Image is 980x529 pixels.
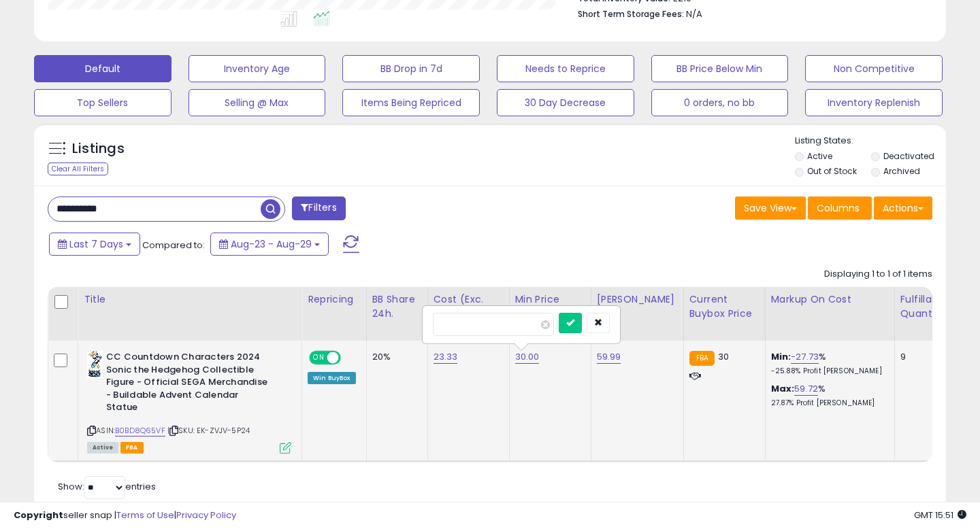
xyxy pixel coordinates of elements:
div: % [771,383,884,408]
button: Last 7 Days [49,233,140,256]
span: Show: entries [58,480,156,493]
span: FBA [120,442,144,454]
b: Max: [771,382,795,395]
button: Aug-23 - Aug-29 [210,233,329,256]
div: BB Share 24h. [372,292,422,321]
div: Markup on Cost [771,292,889,307]
span: Compared to: [142,239,205,252]
div: [PERSON_NAME] [597,292,678,307]
h5: Listings [72,139,125,158]
a: 59.99 [597,350,621,364]
span: All listings currently available for purchase on Amazon [87,442,118,454]
div: Clear All Filters [48,163,108,175]
a: -27.73 [791,350,819,364]
div: seller snap | | [14,509,236,522]
div: Min Price [515,292,585,307]
b: CC Countdown Characters 2024 Sonic the Hedgehog Collectible Figure - Official SEGA Merchandise - ... [106,351,272,417]
button: Save View [735,197,806,220]
label: Archived [883,165,920,177]
button: Needs to Reprice [497,55,634,82]
button: 0 orders, no bb [651,89,789,116]
a: B0BD8Q65VF [115,425,165,437]
span: 2025-09-7 15:51 GMT [914,509,966,522]
button: Items Being Repriced [342,89,480,116]
div: Displaying 1 to 1 of 1 items [824,268,932,281]
button: BB Drop in 7d [342,55,480,82]
a: 30.00 [515,350,540,364]
div: 9 [900,351,943,363]
button: Selling @ Max [189,89,326,116]
span: N/A [686,7,702,20]
span: OFF [339,352,361,364]
b: Short Term Storage Fees: [578,8,684,20]
button: Non Competitive [805,55,943,82]
div: Win BuyBox [308,372,356,384]
div: Current Buybox Price [689,292,759,321]
div: % [771,351,884,376]
div: 20% [372,351,417,363]
button: 30 Day Decrease [497,89,634,116]
span: Last 7 Days [69,237,123,251]
b: Min: [771,350,791,363]
button: Inventory Age [189,55,326,82]
span: ON [310,352,327,364]
button: Filters [292,197,345,220]
a: 23.33 [434,350,458,364]
label: Out of Stock [807,165,857,177]
label: Deactivated [883,150,934,162]
small: FBA [689,351,715,366]
a: Privacy Policy [176,509,236,522]
p: -25.88% Profit [PERSON_NAME] [771,366,884,376]
span: | SKU: EK-ZVJV-5P24 [167,425,250,436]
button: Columns [808,197,872,220]
button: Actions [874,197,932,220]
span: Aug-23 - Aug-29 [231,237,312,251]
img: 41-NnT4OrYL._SL40_.jpg [87,351,103,378]
div: Title [84,292,296,307]
span: Columns [817,201,860,215]
button: Default [34,55,171,82]
button: BB Price Below Min [651,55,789,82]
div: Fulfillable Quantity [900,292,947,321]
span: 30 [718,350,729,363]
a: Terms of Use [116,509,174,522]
div: Repricing [308,292,361,307]
label: Active [807,150,832,162]
strong: Copyright [14,509,63,522]
a: 59.72 [794,382,818,396]
div: ASIN: [87,351,291,451]
p: 27.87% Profit [PERSON_NAME] [771,398,884,408]
div: Cost (Exc. VAT) [434,292,504,321]
button: Inventory Replenish [805,89,943,116]
th: The percentage added to the cost of goods (COGS) that forms the calculator for Min & Max prices. [765,287,894,341]
button: Top Sellers [34,89,171,116]
p: Listing States: [795,135,947,148]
